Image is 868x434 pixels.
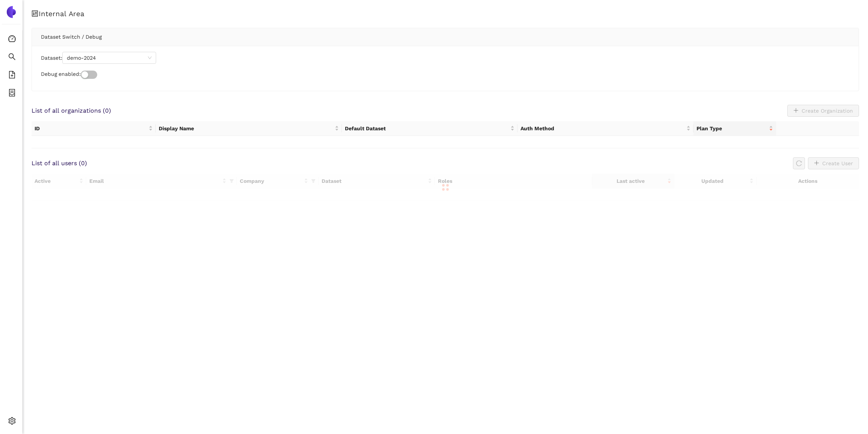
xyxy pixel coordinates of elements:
[156,121,342,136] th: this column's title is Display Name,this column is sortable
[697,124,768,133] span: Plan Type
[8,86,16,101] span: container
[787,105,859,117] button: plusCreate Organization
[517,121,693,136] th: this column's title is Auth Method,this column is sortable
[159,124,333,133] span: Display Name
[67,52,152,63] span: demo-2024
[808,157,859,169] button: plusCreate User
[41,28,850,45] div: Dataset Switch / Debug
[8,414,16,429] span: setting
[520,124,685,133] span: Auth Method
[8,68,16,83] span: file-add
[32,10,39,17] span: control
[793,157,805,169] button: reload
[5,6,17,18] img: Logo
[342,121,518,136] th: this column's title is Default Dataset,this column is sortable
[32,9,859,19] h1: Internal Area
[41,70,850,79] div: Debug enabled:
[35,124,147,133] span: ID
[8,32,16,47] span: dashboard
[8,50,16,65] span: search
[32,121,156,136] th: this column's title is ID,this column is sortable
[41,52,850,64] div: Dataset:
[32,159,87,167] span: List of all users ( 0 )
[345,124,509,133] span: Default Dataset
[32,107,111,115] span: List of all organizations ( 0 )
